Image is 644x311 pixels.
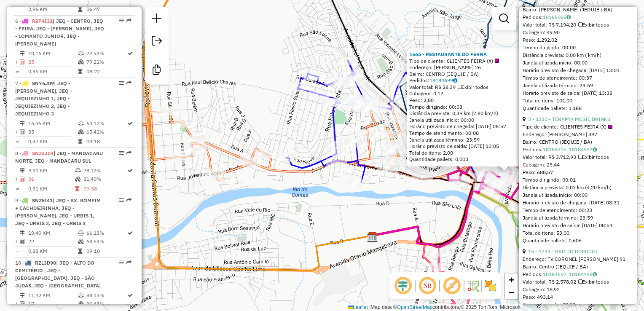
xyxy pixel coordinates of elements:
div: Valor total: R$ 28,39 [409,84,599,91]
em: Opções [119,80,124,86]
td: 0,47 KM [28,137,78,146]
span: 7 - [15,80,72,117]
i: Observações [593,272,597,277]
span: RZP4I31 [32,18,53,24]
i: Tempo total em rota [78,139,82,144]
em: Rota exportada [126,150,131,155]
div: Valor total: R$ 7.194,20 [523,21,634,29]
span: SNZ3J04 [32,150,54,156]
i: Total de Atividades [20,239,25,244]
div: Tempo dirigindo: 00:01 [523,301,634,308]
em: Opções [119,18,124,23]
span: Exibir todos [578,21,609,28]
div: Bairro: [PERSON_NAME] (JEQUIE / BA) [523,6,634,13]
i: Tempo total em rota [78,69,82,74]
span: SNZ5I41 [32,197,53,204]
div: Cubagem: 0,12 [409,90,599,97]
img: Exibir/Ocultar setores [484,279,497,292]
div: Endereço: [PERSON_NAME] 26 [409,64,599,71]
td: / [15,300,19,308]
span: | [369,304,370,310]
i: Rota otimizada [128,121,133,126]
td: 09:10 [86,247,127,255]
div: Cubagem: 49,90 [523,29,634,36]
td: 90,43% [86,300,127,308]
span: 6 - [15,18,104,47]
i: % de utilização do peso [78,121,84,126]
div: Endereço: [PERSON_NAME] 397 [523,131,634,138]
td: 79,21% [86,58,127,66]
td: 88,13% [86,291,127,300]
td: 06:47 [86,5,127,13]
span: | JEQ - [PERSON_NAME], JEQ - JEQUIEZINHO 1, JEQ - JEQUIEZINHO 2, JEQ - JEQUIEZINHO 3 [15,80,72,117]
i: Total de Atividades [20,177,25,182]
td: / [15,128,19,136]
div: Bairro: CENTRO (JEQUIE / BA) [523,138,634,146]
em: Opções [119,260,124,265]
a: Exibir filtros [496,10,513,27]
span: | JEQ - CENTRO, JEQ - FEIRA, JEQ - [PERSON_NAME], JEQ - LOMANTO JUNIOR, JEQ - [PERSON_NAME] [15,18,104,47]
img: GP7 JEQUIE [367,232,378,243]
div: Janela utilizada término: 23:59 [523,82,634,89]
div: Valor total: R$ 2.578,02 [523,278,634,286]
span: | JEQ - ALTO DO CEMITÉRIO , JEQ - [GEOGRAPHIC_DATA], JEQ - SÃO JUDAS, JEQ - [GEOGRAPHIC_DATA] [15,260,101,289]
em: Opções [119,198,124,203]
div: Map data © contributors,© 2025 TomTom, Microsoft [346,304,523,311]
i: Observações [453,78,457,83]
i: % de utilização do peso [78,51,84,56]
i: % de utilização da cubagem [78,301,84,306]
em: Opções [119,150,124,155]
div: Valor total: R$ 3.712,93 [523,153,634,161]
td: 16,46 KM [28,119,78,128]
a: Nova sessão e pesquisa [148,10,165,29]
i: Distância Total [20,121,25,126]
div: Horário previsto de saída: [DATE] 10:05 [409,143,599,150]
a: 18184699 [429,77,457,83]
td: 65,41% [86,128,127,136]
td: 09:18 [86,137,127,146]
div: Horário previsto de saída: [DATE] 13:38 [523,89,634,97]
span: + [509,274,514,285]
td: 9,50 KM [28,166,75,175]
i: Rota otimizada [128,168,133,173]
i: Distância Total [20,51,25,56]
span: | JEQ - MANDACARU NORTE, JEQ - MANDACARU SUL [15,150,103,164]
span: Exibir todos [458,84,488,90]
div: Total de itens: 53,00 [523,229,634,237]
div: Tipo de cliente: [523,123,634,131]
div: Tempo dirigindo: 00:00 [523,44,634,51]
div: Total de itens: 2,00 [409,150,599,156]
em: Rota exportada [126,260,131,265]
td: 0,36 KM [28,67,78,76]
a: Leaflet [348,304,368,310]
td: = [15,185,19,193]
i: Rota otimizada [128,51,133,56]
div: Janela utilizada término: 23:59 [409,137,599,143]
div: Distância prevista: 0,39 km (7,80 km/h) [409,110,599,117]
div: Janela utilizada início: 00:00 [409,117,599,123]
td: 28 [28,58,78,66]
span: − [509,287,514,298]
i: % de utilização da cubagem [78,239,84,244]
div: Tempo dirigindo: 00:03 [409,104,599,110]
div: Peso: 1.292,02 [523,36,634,44]
td: / [15,237,19,246]
td: 66,13% [86,229,127,237]
a: Exportar sessão [148,32,165,51]
td: 63,12% [86,119,127,128]
div: Horário previsto de chegada: [DATE] 08:57 [409,123,599,130]
em: Rota exportada [126,198,131,203]
div: Pedidos: [523,13,634,21]
span: RZL3D90 [35,260,56,266]
td: 2,96 KM [28,5,78,13]
div: Total de itens: 101,00 [523,97,634,105]
div: Cubagem: 18,92 [523,286,634,293]
i: Observações [566,15,571,20]
span: Exibir todos [578,154,609,160]
div: Horário previsto de chegada: [DATE] 13:01 [523,67,634,74]
i: % de utilização do peso [78,231,84,236]
div: Tipo de cliente: [409,57,599,64]
i: Total de Atividades [20,59,25,64]
td: 72,93% [86,49,127,58]
i: % de utilização da cubagem [78,59,84,64]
